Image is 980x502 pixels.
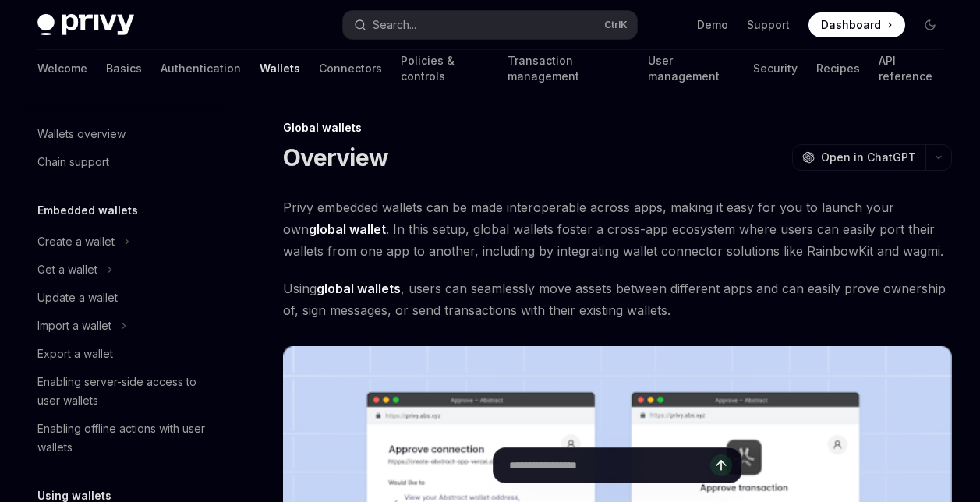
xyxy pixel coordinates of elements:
[283,278,952,321] span: Using , users can seamlessly move assets between different apps and can easily prove ownership of...
[283,120,952,136] div: Global wallets
[343,11,636,39] button: Search...CtrlK
[808,12,905,37] a: Dashboard
[37,373,215,410] div: Enabling server-side access to user wallets
[161,50,241,87] a: Authentication
[37,260,97,279] div: Get a wallet
[37,153,109,171] div: Chain support
[25,340,225,368] a: Export a wallet
[918,12,943,37] button: Toggle dark mode
[319,50,382,87] a: Connectors
[309,221,386,237] strong: global wallet
[283,196,952,262] span: Privy embedded wallets can be made interoperable across apps, making it easy for you to launch yo...
[106,50,142,87] a: Basics
[25,284,225,312] a: Update a wallet
[260,50,300,87] a: Wallets
[747,17,790,33] a: Support
[317,281,401,296] strong: global wallets
[508,50,629,87] a: Transaction management
[37,316,111,335] div: Import a wallet
[25,415,225,461] a: Enabling offline actions with user wallets
[37,50,87,87] a: Welcome
[753,50,798,87] a: Security
[37,345,113,363] div: Export a wallet
[37,14,134,36] img: dark logo
[821,150,916,165] span: Open in ChatGPT
[37,232,115,251] div: Create a wallet
[37,201,138,220] h5: Embedded wallets
[283,143,388,171] h1: Overview
[816,50,860,87] a: Recipes
[648,50,734,87] a: User management
[25,368,225,415] a: Enabling server-side access to user wallets
[697,17,728,33] a: Demo
[604,19,628,31] span: Ctrl K
[25,148,225,176] a: Chain support
[373,16,416,34] div: Search...
[792,144,925,171] button: Open in ChatGPT
[710,454,732,476] button: Send message
[25,120,225,148] a: Wallets overview
[879,50,943,87] a: API reference
[37,125,126,143] div: Wallets overview
[37,419,215,457] div: Enabling offline actions with user wallets
[821,17,881,33] span: Dashboard
[37,288,118,307] div: Update a wallet
[401,50,489,87] a: Policies & controls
